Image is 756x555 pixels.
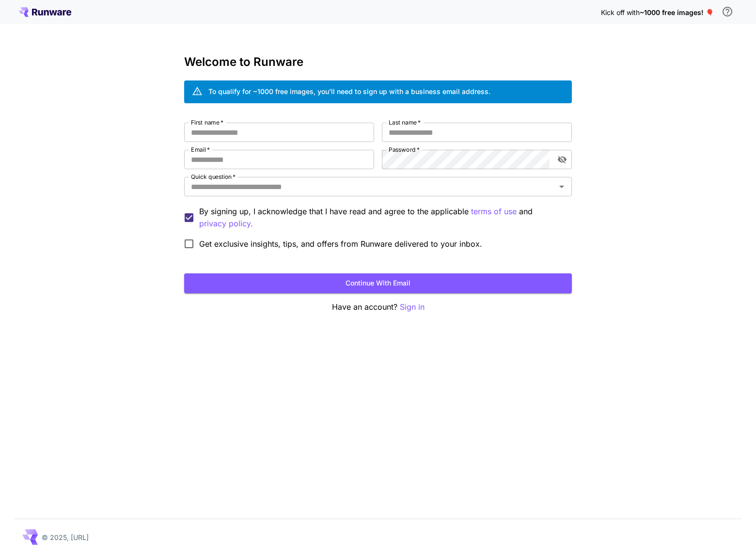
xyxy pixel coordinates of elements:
[184,55,572,69] h3: Welcome to Runware
[208,86,490,96] div: To qualify for ~1000 free images, you’ll need to sign up with a business email address.
[555,180,568,193] button: Open
[199,218,253,230] button: By signing up, I acknowledge that I have read and agree to the applicable terms of use and
[400,301,425,313] button: Sign in
[184,273,572,293] button: Continue with email
[640,8,714,16] span: ~1000 free images! 🎈
[42,532,89,542] p: © 2025, [URL]
[191,173,236,181] label: Quick question
[199,238,482,250] span: Get exclusive insights, tips, and offers from Runware delivered to your inbox.
[601,8,640,16] span: Kick off with
[471,206,517,218] button: By signing up, I acknowledge that I have read and agree to the applicable and privacy policy.
[184,301,572,313] p: Have an account?
[191,145,210,154] label: Email
[199,218,253,230] p: privacy policy.
[471,206,517,218] p: terms of use
[553,151,571,168] button: toggle password visibility
[718,2,737,21] button: In order to qualify for free credit, you need to sign up with a business email address and click ...
[191,118,223,127] label: First name
[389,118,421,127] label: Last name
[389,145,420,154] label: Password
[199,206,564,230] p: By signing up, I acknowledge that I have read and agree to the applicable and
